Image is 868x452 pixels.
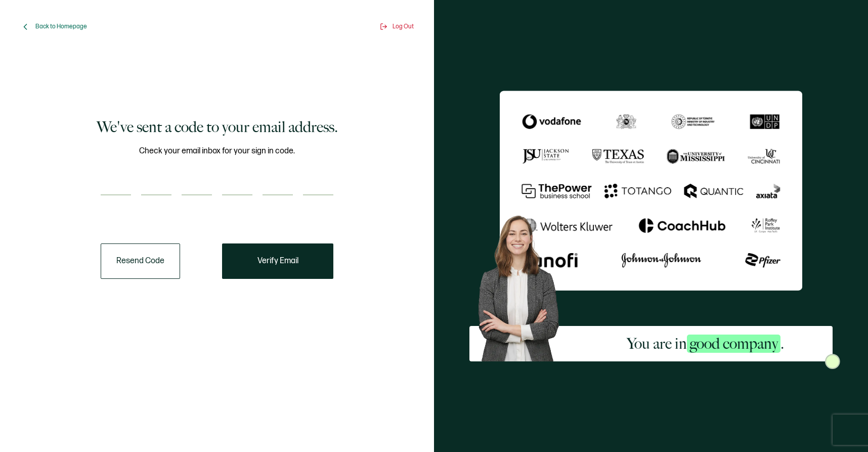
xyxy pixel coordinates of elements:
[35,23,87,30] span: Back to Homepage
[825,354,840,369] img: Sertifier Signup
[627,334,784,354] h2: You are in .
[139,145,295,157] span: Check your email inbox for your sign in code.
[101,243,180,279] button: Resend Code
[500,91,803,291] img: Sertifier We've sent a code to your email address.
[687,335,780,353] span: good company
[393,23,414,30] span: Log Out
[222,243,333,279] button: Verify Email
[469,208,578,361] img: Sertifier Signup - You are in <span class="strong-h">good company</span>. Hero
[257,257,298,265] span: Verify Email
[97,117,338,137] h1: We've sent a code to your email address.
